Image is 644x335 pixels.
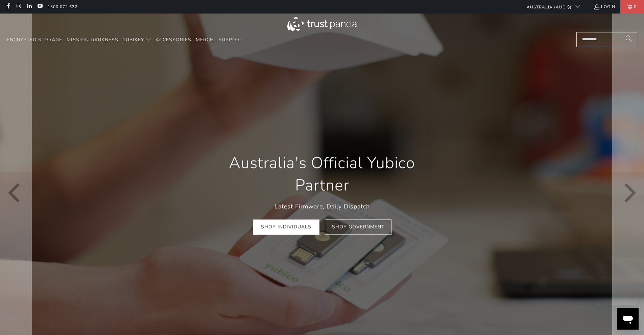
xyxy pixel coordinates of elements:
[325,220,391,235] a: Shop Government
[123,37,144,43] span: YubiKey
[26,4,32,9] a: Trust Panda Australia on LinkedIn
[196,32,214,48] a: Merch
[48,3,77,10] a: 1300 072 632
[5,4,11,9] a: Trust Panda Australia on Facebook
[16,4,21,9] a: Trust Panda Australia on Instagram
[7,32,62,48] a: Encrypted Storage
[196,37,214,43] span: Merch
[620,32,637,47] button: Search
[7,32,243,48] nav: Translation missing: en.navigation.header.main_nav
[156,32,191,48] a: Accessories
[67,37,118,43] span: Mission Darkness
[211,201,434,211] p: Latest Firmware, Daily Dispatch
[37,4,43,9] a: Trust Panda Australia on YouTube
[594,3,615,10] a: Login
[156,37,191,43] span: Accessories
[253,220,319,235] a: Shop Individuals
[576,32,637,47] input: Search...
[67,32,118,48] a: Mission Darkness
[123,32,151,48] summary: YubiKey
[7,37,62,43] span: Encrypted Storage
[218,32,243,48] a: Support
[218,37,243,43] span: Support
[617,308,639,330] iframe: Button to launch messaging window
[591,290,639,305] iframe: Message from company
[287,17,357,31] img: Trust Panda Australia
[211,152,434,196] h1: Australia's Official Yubico Partner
